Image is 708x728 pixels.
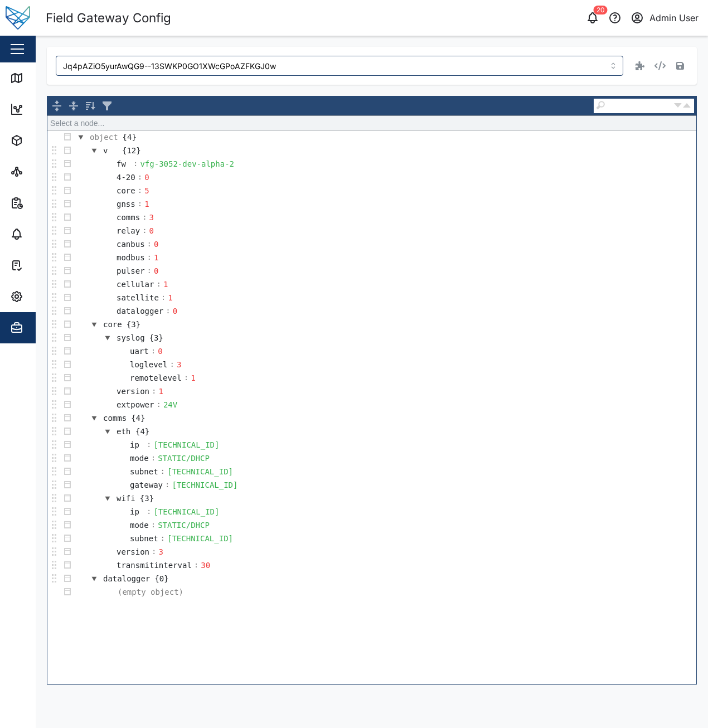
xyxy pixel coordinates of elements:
div: ip [128,439,146,451]
button: Drag to move this field (Alt+Shift+Arrows) [47,398,61,411]
td: : [138,184,142,197]
button: Click to open the actions menu (Ctrl+M) [61,492,74,505]
td: : [147,505,151,518]
div: Search fields and values [594,99,694,113]
div: 0 [156,345,174,357]
button: Drag to move this field (Alt+Shift+Arrows) [47,358,61,371]
div: 0 [152,265,170,277]
div: core [101,318,124,331]
td: : [194,559,198,572]
button: Click to open the actions menu (Ctrl+M) [61,518,74,532]
button: Click to open the actions menu (Ctrl+M) [61,278,74,291]
div: 3 [175,358,193,371]
button: Click to expand/collapse this field (Ctrl+E). Ctrl+Click to expand/collapse including all childs. [88,572,101,585]
div: v [101,144,119,157]
button: Drag to move this field (Alt+Shift+Arrows) [47,452,61,465]
div: 1 [162,278,180,290]
button: Drag to move this field (Alt+Shift+Arrows) [47,171,61,184]
td: : [156,398,161,411]
button: Click to open the actions menu (Ctrl+M) [61,572,74,585]
div: Admin User [649,11,699,25]
td: : [147,237,152,251]
div: 1 [152,251,170,264]
div: transmitinterval [115,559,193,571]
div: object containing 4 items [129,412,147,424]
button: Drag to move this field (Alt+Shift+Arrows) [47,251,61,264]
div: 5 [143,185,161,197]
div: comms [115,211,142,224]
td: : [151,452,156,465]
div: Assets [29,134,64,147]
div: 0 [171,305,189,317]
div: 1 [157,385,174,397]
div: 3 [148,211,166,224]
button: Click to open the actions menu (Ctrl+M) [61,411,74,425]
div: [TECHNICAL_ID] [170,479,239,491]
td: : [152,385,156,398]
button: Drag to move this field (Alt+Shift+Arrows) [47,385,61,398]
button: Click to open the actions menu (Ctrl+M) [61,130,74,144]
div: remotelevel [128,372,183,384]
div: fw [115,158,133,170]
div: cellular [115,278,156,290]
div: 1 [189,372,207,384]
div: object containing 0 items [153,572,170,585]
div: subnet [128,532,160,545]
div: 3 [157,546,174,558]
div: Alarms [29,228,64,240]
button: Click to open the actions menu (Ctrl+M) [61,545,74,559]
button: Drag to move this field (Alt+Shift+Arrows) [47,211,61,224]
button: Drag to move this field (Alt+Shift+Arrows) [47,425,61,438]
td: : [161,532,165,545]
button: Click to open the actions menu (Ctrl+M) [61,251,74,264]
button: Drag to move this field (Alt+Shift+Arrows) [47,371,61,385]
button: Click to open the actions menu (Ctrl+M) [61,144,74,157]
td: : [165,478,169,492]
button: Click to open the actions menu (Ctrl+M) [61,344,74,358]
button: Click to expand/collapse this field (Ctrl+E). Ctrl+Click to expand/collapse including all childs. [101,492,114,505]
td: : [142,211,147,224]
button: Click to open the actions menu (Ctrl+M) [61,331,74,344]
div: vfg-3052-dev-alpha-2 [138,158,236,170]
button: Expand all fields [50,99,64,113]
div: [TECHNICAL_ID] [152,506,221,518]
button: Click to open the actions menu (Ctrl+M) [61,304,74,318]
button: Drag to move this field (Alt+Shift+Arrows) [47,532,61,545]
button: Drag to move this field (Alt+Shift+Arrows) [47,278,61,291]
div: canbus [115,238,147,250]
div: mode [128,519,151,531]
div: 0 [152,238,170,250]
div: object containing 3 items [148,332,165,344]
button: Drag to move this field (Alt+Shift+Arrows) [47,224,61,237]
td: : [151,518,156,532]
div: STATIC/DHCP [156,519,211,531]
button: Click to open the actions menu (Ctrl+M) [61,505,74,518]
button: Drag to move this field (Alt+Shift+Arrows) [47,465,61,478]
div: gateway [128,479,164,491]
button: Drag to move this field (Alt+Shift+Arrows) [47,264,61,278]
div: gnss [115,198,137,210]
div: 0 [148,225,166,237]
div: [TECHNICAL_ID] [166,532,235,545]
td: : [184,371,188,385]
div: 30 [199,559,217,571]
img: Main Logo [6,6,30,30]
button: Click to open the actions menu (Ctrl+M) [61,478,74,492]
div: mode [128,452,151,464]
button: Click to expand/collapse this field (Ctrl+E). Ctrl+Click to expand/collapse including all childs. [74,130,88,144]
td: : [156,278,161,291]
div: object containing 4 items [134,425,151,438]
button: Drag to move this field (Alt+Shift+Arrows) [47,572,61,585]
button: Click to open the actions menu (Ctrl+M) [61,291,74,304]
div: 4-20 [115,171,137,183]
button: Drag to move this field (Alt+Shift+Arrows) [47,237,61,251]
div: subnet [128,465,160,478]
button: Click to open the actions menu (Ctrl+M) [61,585,74,599]
td: : [147,264,152,278]
div: 0 [143,171,161,183]
div: Field Gateway Config [46,8,171,28]
div: Admin [29,322,62,334]
button: Drag to move this field (Alt+Shift+Arrows) [47,344,61,358]
div: object containing 3 items [125,318,142,331]
button: Drag to move this field (Alt+Shift+Arrows) [47,318,61,331]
